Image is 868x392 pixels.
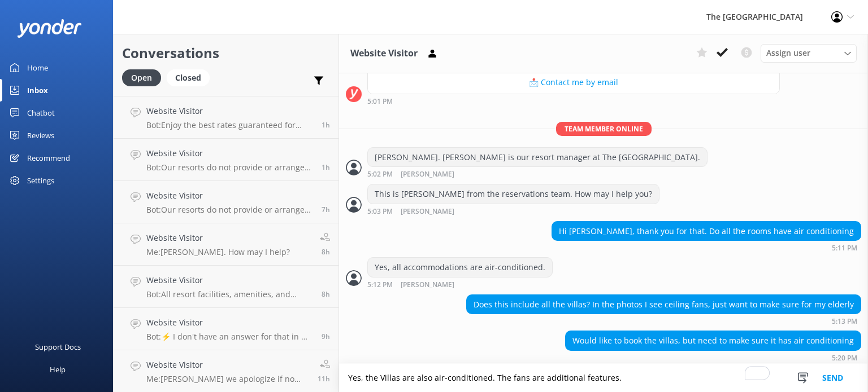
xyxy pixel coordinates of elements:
div: Chatbot [27,102,55,124]
div: Oct 07 2025 11:01pm (UTC -10:00) Pacific/Honolulu [367,97,780,105]
div: Home [27,56,48,79]
strong: 5:12 PM [367,281,393,289]
p: Me: [PERSON_NAME]. How may I help? [146,247,290,257]
button: Send [811,364,854,392]
span: [PERSON_NAME] [401,171,454,178]
a: Closed [167,71,215,83]
strong: 5:11 PM [832,245,857,252]
span: Oct 07 2025 03:09pm (UTC -10:00) Pacific/Honolulu [322,247,330,257]
h4: Website Visitor [146,147,313,160]
strong: 5:03 PM [367,208,393,215]
p: Bot: All resort facilities, amenities, and services, including the restaurant, bar, pool, sun lou... [146,289,313,299]
div: Would like to book the villas, but need to make sure it has air conditioning [566,331,861,350]
span: Team member online [556,122,652,136]
button: 📩 Contact me by email [368,71,779,94]
img: yonder-white-logo.png [17,19,82,38]
a: Website VisitorBot:Enjoy the best rates guaranteed for direct bookings by using Promo Code TRBRL.... [114,96,338,139]
span: Oct 07 2025 02:05pm (UTC -10:00) Pacific/Honolulu [322,332,330,341]
p: Bot: ⚡ I don't have an answer for that in my knowledge base. Please try and rephrase your questio... [146,332,313,342]
p: Bot: Enjoy the best rates guaranteed for direct bookings by using Promo Code TRBRL. Book now and ... [146,120,313,130]
h4: Website Visitor [146,105,313,117]
div: Oct 07 2025 11:12pm (UTC -10:00) Pacific/Honolulu [367,280,553,289]
p: Bot: Our resorts do not provide or arrange transportation services, including airport transfers. ... [146,205,313,215]
a: Website VisitorBot:⚡ I don't have an answer for that in my knowledge base. Please try and rephras... [114,308,338,350]
p: Me: [PERSON_NAME] we apologize if no one has gotten back to you on your message you may contact o... [146,374,309,384]
span: Oct 07 2025 11:26am (UTC -10:00) Pacific/Honolulu [318,374,330,384]
div: Assign User [761,44,857,62]
h2: Conversations [122,42,330,64]
a: Website VisitorBot:Our resorts do not provide or arrange transportation services, including airpo... [114,139,338,181]
div: Reviews [27,124,54,147]
h4: Website Visitor [146,232,290,244]
strong: 5:02 PM [367,171,393,178]
span: Assign user [766,47,810,59]
div: Oct 07 2025 11:13pm (UTC -10:00) Pacific/Honolulu [466,317,861,325]
h4: Website Visitor [146,274,313,287]
h4: Website Visitor [146,190,313,202]
span: Oct 07 2025 09:40pm (UTC -10:00) Pacific/Honolulu [322,120,330,130]
div: Oct 07 2025 11:02pm (UTC -10:00) Pacific/Honolulu [367,170,708,178]
strong: 5:13 PM [832,318,857,325]
div: Help [50,358,66,381]
div: Oct 07 2025 11:11pm (UTC -10:00) Pacific/Honolulu [552,244,861,252]
div: Settings [27,169,54,192]
div: Support Docs [35,336,81,358]
strong: 5:01 PM [367,98,393,105]
div: Hi [PERSON_NAME], thank you for that. Do all the rooms have air conditioning [552,222,861,241]
strong: 5:20 PM [832,355,857,362]
p: Bot: Our resorts do not provide or arrange transportation services, including airport transfers. ... [146,162,313,173]
div: Inbox [27,79,48,102]
div: This is [PERSON_NAME] from the reservations team. How may I help you? [368,184,659,204]
span: Oct 07 2025 03:35pm (UTC -10:00) Pacific/Honolulu [322,205,330,214]
a: Website VisitorBot:All resort facilities, amenities, and services, including the restaurant, bar,... [114,266,338,308]
h4: Website Visitor [146,359,309,371]
div: Recommend [27,147,70,169]
h4: Website Visitor [146,316,313,329]
span: [PERSON_NAME] [401,208,454,215]
span: [PERSON_NAME] [401,281,454,289]
span: Oct 07 2025 03:04pm (UTC -10:00) Pacific/Honolulu [322,289,330,299]
div: Closed [167,69,210,86]
a: Open [122,71,167,83]
div: [PERSON_NAME]. [PERSON_NAME] is our resort manager at The [GEOGRAPHIC_DATA]. [368,148,707,167]
div: Oct 07 2025 11:03pm (UTC -10:00) Pacific/Honolulu [367,207,659,215]
div: Open [122,69,161,86]
h3: Website Visitor [350,46,418,61]
textarea: To enrich screen reader interactions, please activate Accessibility in Grammarly extension settings [339,364,868,392]
div: Does this include all the villas? In the photos I see ceiling fans, just want to make sure for my... [467,295,861,314]
a: Website VisitorBot:Our resorts do not provide or arrange transportation services, including airpo... [114,181,338,223]
div: Yes, all accommodations are air-conditioned. [368,258,552,277]
div: Oct 07 2025 11:20pm (UTC -10:00) Pacific/Honolulu [565,354,861,362]
span: Oct 07 2025 09:29pm (UTC -10:00) Pacific/Honolulu [322,162,330,172]
a: Website VisitorMe:[PERSON_NAME]. How may I help?8h [114,223,338,266]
